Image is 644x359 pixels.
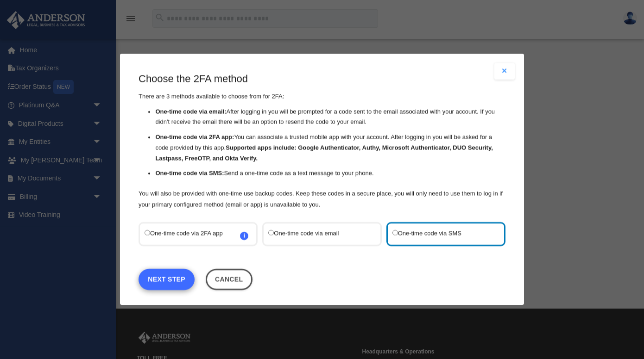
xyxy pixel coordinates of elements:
[139,188,505,210] p: You will also be provided with one-time use backup codes. Keep these codes in a secure place, you...
[392,228,490,240] label: One-time code via SMS
[155,107,505,128] li: After logging in you will be prompted for a code sent to the email associated with your account. ...
[139,72,505,210] div: There are 3 methods available to choose from for 2FA:
[155,108,226,115] strong: One-time code via email:
[240,232,248,240] span: i
[155,134,234,141] strong: One-time code via 2FA app:
[206,269,253,290] button: Close this dialog window
[139,72,505,87] h3: Choose the 2FA method
[155,170,224,177] strong: One-time code via SMS:
[145,230,150,235] input: One-time code via 2FA appi
[268,230,274,235] input: One-time code via email
[268,228,366,240] label: One-time code via email
[155,132,505,164] li: You can associate a trusted mobile app with your account. After logging in you will be asked for ...
[145,228,242,240] label: One-time code via 2FA app
[155,144,492,162] strong: Supported apps include: Google Authenticator, Authy, Microsoft Authenticator, DUO Security, Lastp...
[392,230,398,235] input: One-time code via SMS
[155,169,505,179] li: Send a one-time code as a text message to your phone.
[139,269,195,290] a: Next Step
[494,63,515,80] button: Close modal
